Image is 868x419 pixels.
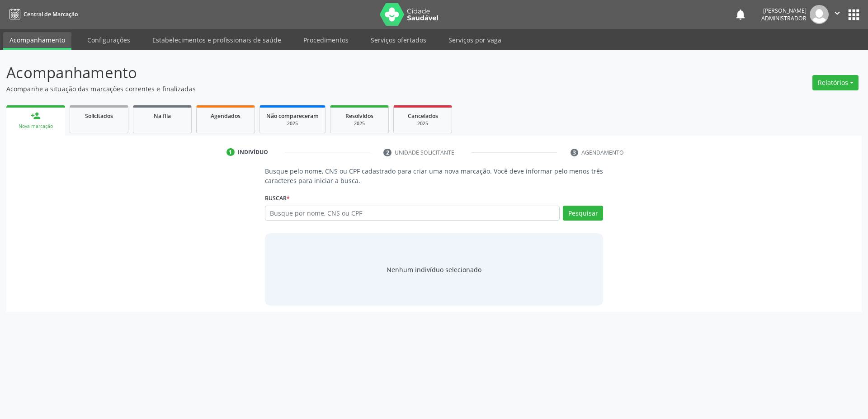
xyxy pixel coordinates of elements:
div: 1 [226,148,235,156]
div: 2025 [337,120,382,127]
span: Administrador [761,14,807,22]
a: Central de Marcação [6,7,78,22]
span: Na fila [154,112,171,120]
span: Agendados [211,112,241,120]
div: Indivíduo [238,148,268,156]
button: Relatórios [812,75,859,90]
div: [PERSON_NAME] [761,7,807,14]
a: Serviços ofertados [364,32,433,48]
input: Busque por nome, CNS ou CPF [265,206,560,221]
div: Nenhum indivíduo selecionado [387,265,481,274]
a: Procedimentos [297,32,355,48]
button: Pesquisar [563,206,603,221]
img: img [810,5,829,24]
span: Resolvidos [345,112,373,120]
a: Serviços por vaga [442,32,508,48]
p: Acompanhamento [6,61,605,84]
button: notifications [734,8,747,21]
div: 2025 [266,120,319,127]
div: 2025 [400,120,445,127]
a: Estabelecimentos e profissionais de saúde [146,32,288,48]
div: Nova marcação [13,123,59,130]
span: Cancelados [408,112,438,120]
p: Busque pelo nome, CNS ou CPF cadastrado para criar uma nova marcação. Você deve informar pelo men... [265,166,604,185]
div: person_add [31,111,41,121]
span: Central de Marcação [24,10,78,18]
label: Buscar [265,192,290,206]
i:  [832,8,842,18]
button: apps [846,7,862,23]
a: Acompanhamento [3,32,71,50]
span: Solicitados [85,112,113,120]
span: Não compareceram [266,112,319,120]
a: Configurações [81,32,137,48]
p: Acompanhe a situação das marcações correntes e finalizadas [6,84,605,94]
button:  [829,5,846,24]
